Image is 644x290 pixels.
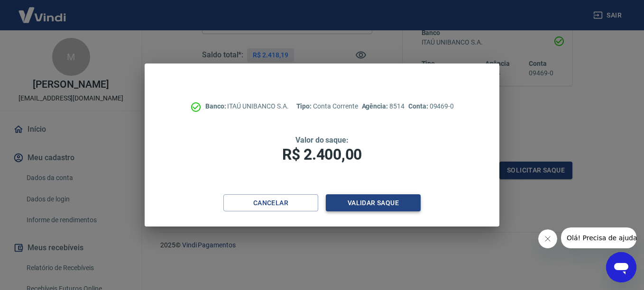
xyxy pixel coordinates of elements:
[408,101,454,111] p: 09469-0
[296,102,313,110] span: Tipo:
[326,194,421,212] button: Validar saque
[205,102,228,110] span: Banco:
[362,101,405,111] p: 8514
[6,7,80,14] span: Olá! Precisa de ajuda?
[282,145,362,163] span: R$ 2.400,00
[223,194,318,212] button: Cancelar
[408,102,430,110] span: Conta:
[205,101,289,111] p: ITAÚ UNIBANCO S.A.
[295,136,349,145] span: Valor do saque:
[538,229,557,248] iframe: Fechar mensagem
[561,227,636,248] iframe: Mensagem da empresa
[362,102,390,110] span: Agência:
[296,101,358,111] p: Conta Corrente
[606,252,636,282] iframe: Botão para abrir a janela de mensagens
